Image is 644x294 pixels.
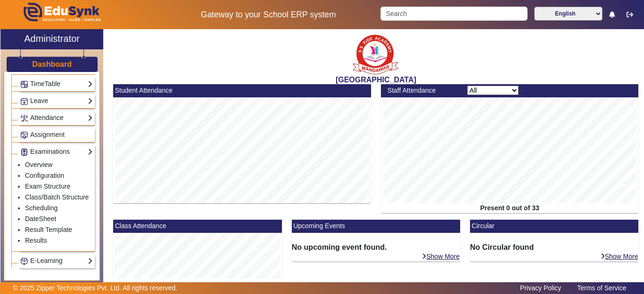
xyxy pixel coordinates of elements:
[421,252,460,261] a: Show More
[292,243,460,252] h6: No upcoming event found.
[24,33,80,44] h2: Administrator
[470,220,638,233] mat-card-header: Circular
[25,193,89,201] a: Class/Batch Structure
[515,282,566,294] a: Privacy Policy
[352,32,399,75] img: b9104f0a-387a-4379-b368-ffa933cda262
[292,220,460,233] mat-card-header: Upcoming Events
[600,252,639,261] a: Show More
[25,215,56,222] a: DateSheet
[382,86,462,95] div: Staff Attendance
[108,75,644,84] h2: [GEOGRAPHIC_DATA]
[166,10,371,20] h5: Gateway to your School ERP system
[572,282,631,294] a: Terms of Service
[25,226,72,233] a: Result Template
[25,183,70,190] a: Exam Structure
[380,7,527,21] input: Search
[381,203,639,213] div: Present 0 out of 33
[21,132,28,139] img: Assignments.png
[13,283,178,293] p: © 2025 Zipper Technologies Pvt. Ltd. All rights reserved.
[20,129,93,140] a: Assignment
[470,243,638,252] h6: No Circular found
[25,237,47,244] a: Results
[32,59,72,69] a: Dashboard
[113,84,371,97] mat-card-header: Student Attendance
[25,204,58,212] a: Scheduling
[0,29,103,49] a: Administrator
[30,131,65,138] span: Assignment
[25,161,52,168] a: Overview
[113,220,281,233] mat-card-header: Class Attendance
[25,172,64,179] a: Configuration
